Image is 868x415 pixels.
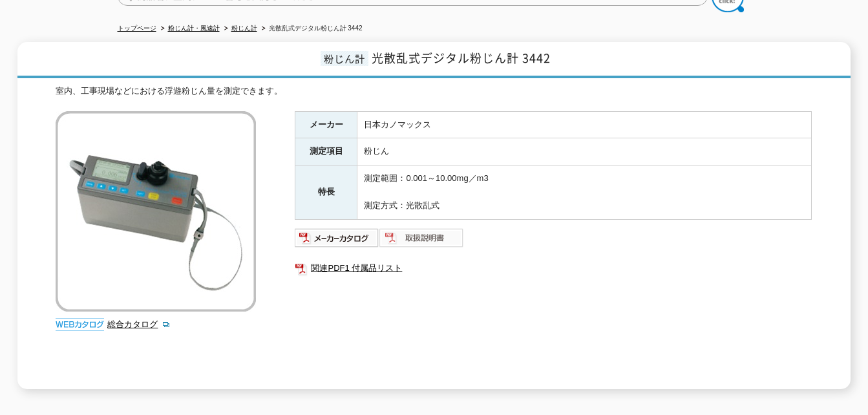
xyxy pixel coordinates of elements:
[372,49,551,67] span: 光散乱式デジタル粉じん計 3442
[295,236,379,246] a: メーカーカタログ
[295,260,812,277] a: 関連PDF1 付属品リスト
[379,236,464,246] a: 取扱説明書
[357,138,812,165] td: 粉じん
[295,111,357,138] th: メーカー
[295,138,357,165] th: 測定項目
[295,165,357,219] th: 特長
[259,22,363,36] li: 光散乱式デジタル粉じん計 3442
[357,111,812,138] td: 日本カノマックス
[295,228,379,248] img: メーカーカタログ
[56,318,104,331] img: webカタログ
[379,228,464,248] img: 取扱説明書
[56,85,812,98] div: 室内、工事現場などにおける浮遊粉じん量を測定できます。
[321,51,368,66] span: 粉じん計
[118,25,156,32] a: トップページ
[107,319,171,329] a: 総合カタログ
[168,25,220,32] a: 粉じん計・風速計
[357,165,812,219] td: 測定範囲：0.001～10.00mg／m3 測定方式：光散乱式
[56,111,256,312] img: 光散乱式デジタル粉じん計 3442
[231,25,257,32] a: 粉じん計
